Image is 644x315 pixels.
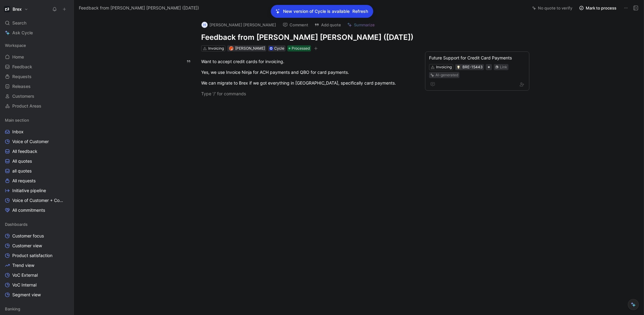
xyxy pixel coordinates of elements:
[2,72,71,81] a: Requests
[12,207,45,213] span: All commitments
[12,148,37,154] span: All feedback
[2,52,71,62] a: Home
[2,280,71,290] a: VoC Internal
[2,82,71,91] a: Releases
[199,20,279,29] button: H[PERSON_NAME] [PERSON_NAME]
[229,47,233,50] img: avatar
[312,21,344,29] button: Add quote
[12,64,32,70] span: Feedback
[2,137,71,146] a: Voice of Customer
[2,166,71,176] a: all quotes
[2,28,71,37] a: Ask Cycle
[2,147,71,156] a: All feedback
[12,83,31,89] span: Releases
[12,272,38,278] span: VoC External
[12,282,36,288] span: VoC Internal
[352,8,368,15] span: Refresh
[235,46,265,51] span: [PERSON_NAME]
[12,252,52,259] span: Product satisfaction
[2,206,71,215] a: All commitments
[12,158,32,164] span: All quotes
[2,41,71,50] div: Workspace
[5,42,26,48] span: Workspace
[2,62,71,71] a: Feedback
[79,4,199,12] span: Feedback from [PERSON_NAME] [PERSON_NAME] ([DATE])
[2,241,71,250] a: Customer view
[2,304,71,313] div: Banking
[12,188,46,194] span: Initiative pipeline
[12,93,34,99] span: Customers
[2,116,71,125] div: Main section
[5,221,28,227] span: Dashboards
[12,74,32,80] span: Requests
[5,117,29,123] span: Main section
[500,64,507,70] div: Link
[2,186,71,195] a: Initiative pipeline
[2,231,71,241] a: Customer focus
[436,64,452,70] div: Invoicing
[576,4,619,12] button: Mark to process
[208,45,224,51] div: Invoicing
[2,157,71,166] a: All quotes
[12,54,24,60] span: Home
[457,66,460,69] img: 💡
[12,292,41,298] span: Segment view
[12,197,65,203] span: Voice of Customer + Commercial NRR Feedback
[456,65,461,69] button: 💡
[429,54,525,62] div: Future Support for Credit Card Payments
[12,243,42,249] span: Customer view
[201,69,413,75] div: Yes, we use Invoice Ninja for ACH payments and QBO for card payments.
[201,32,413,42] h1: Feedback from [PERSON_NAME] [PERSON_NAME] ([DATE])
[2,271,71,280] a: VoC External
[201,80,396,85] span: We can migrate to Brex if we got everything in [GEOGRAPHIC_DATA], specifically card payments.
[201,58,413,65] div: Want to accept credit cards for invoicing.
[354,22,375,28] span: Summarize
[12,233,44,239] span: Customer focus
[2,220,71,229] div: Dashboards
[5,306,20,312] span: Banking
[13,6,22,12] h1: Brex
[12,262,34,268] span: Trend view
[12,139,49,145] span: Voice of Customer
[274,45,284,51] div: Cycle
[2,5,30,13] button: BrexBrex
[2,92,71,101] a: Customers
[2,176,71,185] a: All requests
[529,4,575,12] button: No quote to verify
[2,196,71,205] a: Voice of Customer + Commercial NRR Feedback
[462,64,483,70] div: BRE-15443
[352,7,368,15] button: Refresh
[2,116,71,215] div: Main sectionInboxVoice of CustomerAll feedbackAll quotesall quotesAll requestsInitiative pipeline...
[12,129,24,135] span: Inbox
[344,21,378,29] button: Summarize
[280,21,311,29] button: Comment
[287,45,311,51] div: Processed
[292,45,310,51] span: Processed
[2,290,71,299] a: Segment view
[2,220,71,299] div: DashboardsCustomer focusCustomer viewProduct satisfactionTrend viewVoC ExternalVoC InternalSegmen...
[12,103,41,109] span: Product Areas
[12,168,32,174] span: all quotes
[435,72,458,78] div: AI-generated
[12,178,36,184] span: All requests
[2,251,71,260] a: Product satisfaction
[201,22,208,28] div: H
[283,8,350,15] p: New version of Cycle is available
[2,18,71,28] div: Search
[4,6,10,12] img: Brex
[12,19,26,27] span: Search
[2,261,71,270] a: Trend view
[12,29,33,36] span: Ask Cycle
[2,127,71,136] a: Inbox
[2,101,71,111] a: Product Areas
